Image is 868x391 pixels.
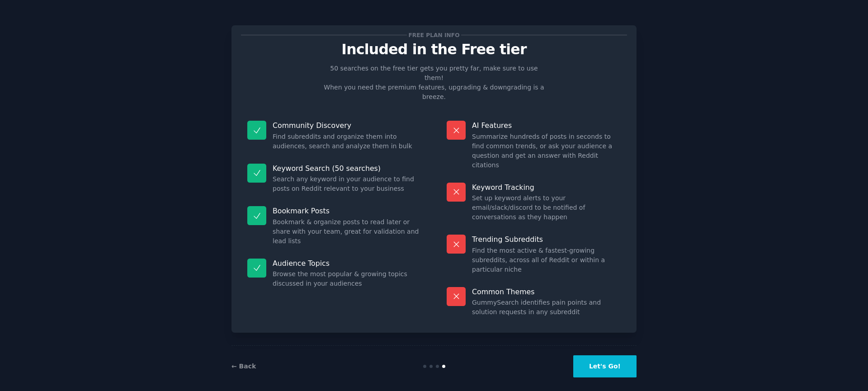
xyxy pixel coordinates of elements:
[472,193,621,222] dd: Set up keyword alerts to your email/slack/discord to be notified of conversations as they happen
[273,269,421,288] dd: Browse the most popular & growing topics discussed in your audiences
[273,174,421,193] dd: Search any keyword in your audience to find posts on Reddit relevant to your business
[231,363,256,370] a: ← Back
[472,121,621,130] p: AI Features
[472,246,621,274] dd: Find the most active & fastest-growing subreddits, across all of Reddit or within a particular niche
[472,298,621,317] dd: GummySearch identifies pain points and solution requests in any subreddit
[273,164,421,173] p: Keyword Search (50 searches)
[573,355,637,377] button: Let's Go!
[472,183,621,192] p: Keyword Tracking
[273,121,421,130] p: Community Discovery
[472,132,621,170] dd: Summarize hundreds of posts in seconds to find common trends, or ask your audience a question and...
[472,235,621,244] p: Trending Subreddits
[273,132,421,151] dd: Find subreddits and organize them into audiences, search and analyze them in bulk
[241,42,627,57] p: Included in the Free tier
[273,206,421,216] p: Bookmark Posts
[320,64,548,102] p: 50 searches on the free tier gets you pretty far, make sure to use them! When you need the premiu...
[273,217,421,246] dd: Bookmark & organize posts to read later or share with your team, great for validation and lead lists
[407,30,461,40] span: Free plan info
[273,259,421,268] p: Audience Topics
[472,287,621,297] p: Common Themes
